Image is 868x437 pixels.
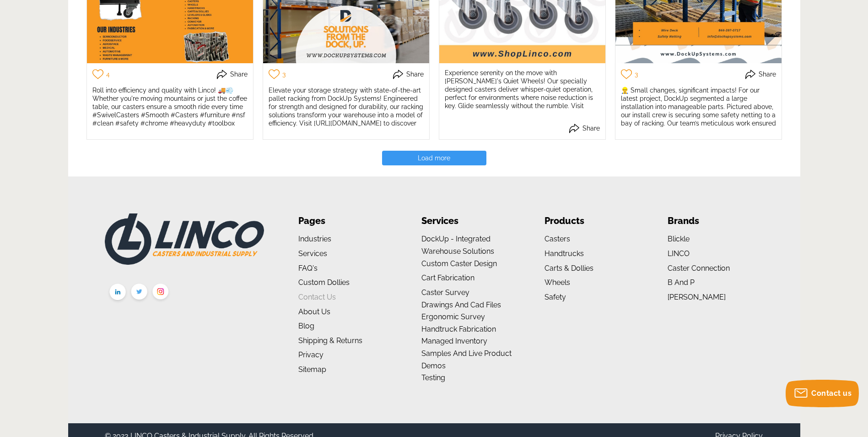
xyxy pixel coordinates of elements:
a: FAQ's [298,264,318,273]
span: Contact us [811,389,852,398]
a: 4 [92,69,115,81]
div: 3 [635,71,638,77]
a: Privacy [298,350,323,359]
a: Handtruck Fabrication [421,325,496,333]
a: Safety [545,293,566,301]
a: Industries [298,235,331,243]
div: Elevate your storage strategy with state-of-the-art pallet racking from DockUp Systems! Engineere... [269,86,424,127]
div: 3 [282,71,286,77]
a: Caster Survey [421,288,469,297]
a: Blickle [668,235,690,243]
div: 👷‍♂️ Small changes, significant impacts! For our latest project, DockUp segmented a large install... [621,86,776,127]
a: Cart Fabrication [421,273,474,282]
div: Experience serenity on the move with [PERSON_NAME]'s Quiet Wheels! Our specially designed casters... [445,69,600,110]
a: Drawings and Cad Files [421,300,501,309]
a: Caster Connection [668,264,730,273]
li: Products [545,213,640,229]
a: 3 [621,69,643,81]
a: Blog [298,322,314,330]
a: B and P [668,278,695,287]
a: [PERSON_NAME] [668,293,726,301]
a: Casters [545,235,570,243]
a: Sitemap [298,365,326,374]
a: Wheels [545,278,570,287]
a: 👷‍♂️ Small changes, significant impacts! For our latest project, DockUp segmented a large install... [621,121,776,129]
a: Services [298,249,327,258]
a: Handtrucks [545,249,584,258]
a: About us [298,307,330,316]
span: Share [406,71,424,77]
a: Experience serenity on the move with [PERSON_NAME]'s Quiet Wheels! Our specially designed casters... [445,104,600,111]
a: Roll into efficiency and quality with Linco! 🚚💨 Whether you're moving mountains or just the coffe... [92,121,248,129]
img: linkedin.png [107,282,129,305]
span: Share [582,125,600,131]
li: Services [421,213,517,229]
a: Custom Caster Design [421,259,497,268]
a: Elevate your storage strategy with state-of-the-art pallet racking from DockUp Systems! Engineere... [269,121,424,129]
li: Pages [298,213,394,229]
li: Brands [668,213,763,229]
span: Share [230,71,248,77]
div: 4 [106,71,110,77]
a: DockUp - Integrated Warehouse Solutions [421,235,494,256]
a: Shipping & Returns [298,336,362,345]
span: Load more [418,154,450,162]
a: Carts & Dollies [545,264,593,273]
button: Load more posts [382,151,486,165]
img: instagram.png [150,282,172,304]
a: Custom Dollies [298,278,350,287]
a: Managed Inventory [421,337,487,345]
a: LINCO [668,249,690,258]
a: Contact Us [298,293,336,301]
a: Testing [421,373,445,382]
button: Contact us [786,380,859,407]
img: LINCO CASTERS & INDUSTRIAL SUPPLY [105,213,264,265]
span: Share [759,71,776,77]
a: Ergonomic Survey [421,312,485,321]
a: 3 [269,69,291,81]
img: twitter.png [129,282,150,304]
a: Samples and Live Product Demos [421,349,512,370]
div: Roll into efficiency and quality with Linco! 🚚💨 Whether you're moving mountains or just the coffe... [92,86,248,127]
